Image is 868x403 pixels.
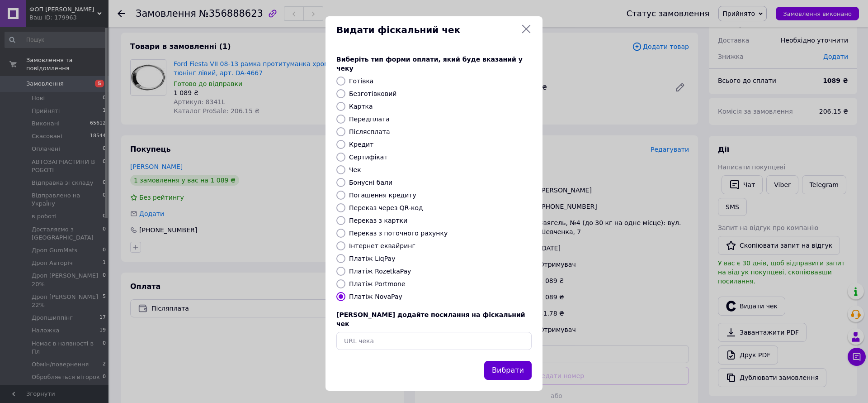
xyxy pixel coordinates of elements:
label: Сертифікат [349,154,388,161]
span: Видати фіскальний чек [336,24,517,37]
label: Переказ з картки [349,217,407,224]
label: Чек [349,166,361,173]
label: Післясплата [349,128,390,135]
label: Платіж LiqPay [349,255,395,262]
span: [PERSON_NAME] додайте посилання на фіскальний чек [336,311,525,327]
label: Готівка [349,77,373,85]
label: Бонусні бали [349,179,392,186]
label: Інтернет еквайринг [349,242,415,249]
label: Безготівковий [349,90,396,97]
label: Переказ з поточного рахунку [349,230,448,237]
input: URL чека [336,332,532,350]
label: Передплата [349,115,390,123]
label: Погашення кредиту [349,192,416,199]
label: Переказ через QR-код [349,204,423,211]
label: Платіж Portmone [349,280,406,288]
label: Картка [349,103,373,110]
button: Вибрати [484,361,532,380]
label: Платіж NovaPay [349,293,402,300]
span: Виберіть тип форми оплати, який буде вказаний у чеку [336,56,523,72]
label: Платіж RozetkaPay [349,268,411,275]
label: Кредит [349,141,373,148]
